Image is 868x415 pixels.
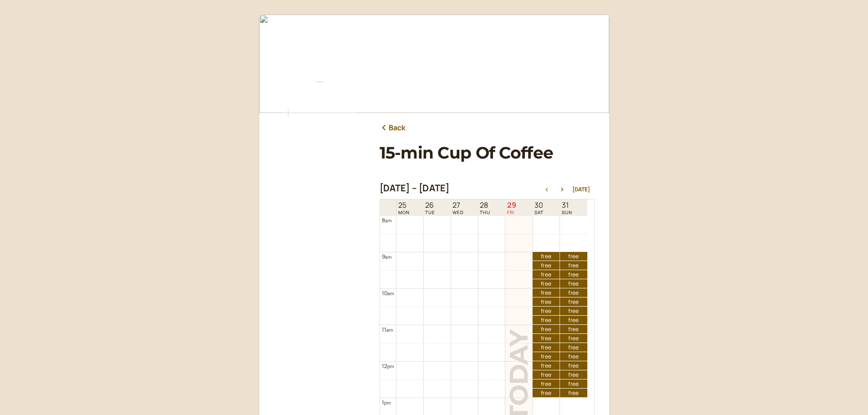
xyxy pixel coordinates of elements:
[382,216,392,225] div: 8
[380,122,406,134] a: Back
[534,210,544,215] span: SAT
[541,281,551,287] span: free
[425,201,435,210] span: 26
[541,290,551,296] span: free
[382,289,394,297] div: 10
[541,335,551,342] span: free
[568,344,579,351] span: free
[507,201,516,210] span: 29
[478,200,492,216] a: August 28, 2025
[560,200,574,216] a: August 31, 2025
[568,262,579,269] span: free
[568,335,579,342] span: free
[382,252,392,261] div: 9
[568,354,579,360] span: free
[541,299,551,305] span: free
[398,210,410,215] span: MON
[568,390,579,396] span: free
[572,186,590,193] button: [DATE]
[505,200,518,216] a: August 29, 2025
[541,253,551,260] span: free
[386,327,393,333] span: am
[541,390,551,396] span: free
[534,201,544,210] span: 30
[568,299,579,305] span: free
[568,372,579,378] span: free
[387,290,394,297] span: am
[451,200,466,216] a: August 27, 2025
[533,200,545,216] a: August 30, 2025
[396,200,411,216] a: August 25, 2025
[452,210,464,215] span: WED
[541,326,551,333] span: free
[425,210,435,215] span: TUE
[541,381,551,387] span: free
[384,400,390,406] span: pm
[568,281,579,287] span: free
[541,272,551,278] span: free
[568,290,579,296] span: free
[541,308,551,314] span: free
[382,325,393,334] div: 11
[423,200,437,216] a: August 26, 2025
[568,308,579,314] span: free
[480,201,490,210] span: 28
[568,363,579,369] span: free
[452,201,464,210] span: 27
[541,363,551,369] span: free
[568,326,579,333] span: free
[541,354,551,360] span: free
[507,210,516,215] span: FRI
[562,210,572,215] span: SUN
[568,381,579,387] span: free
[385,254,391,260] span: am
[541,262,551,269] span: free
[568,253,579,260] span: free
[385,217,391,224] span: am
[568,317,579,323] span: free
[398,201,410,210] span: 25
[541,372,551,378] span: free
[568,272,579,278] span: free
[562,201,572,210] span: 31
[541,344,551,351] span: free
[480,210,490,215] span: THU
[382,362,394,370] div: 12
[382,398,391,407] div: 1
[380,143,595,163] h1: 15-min Cup Of Coffee
[387,363,394,369] span: pm
[541,317,551,323] span: free
[380,183,450,194] h2: [DATE] – [DATE]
